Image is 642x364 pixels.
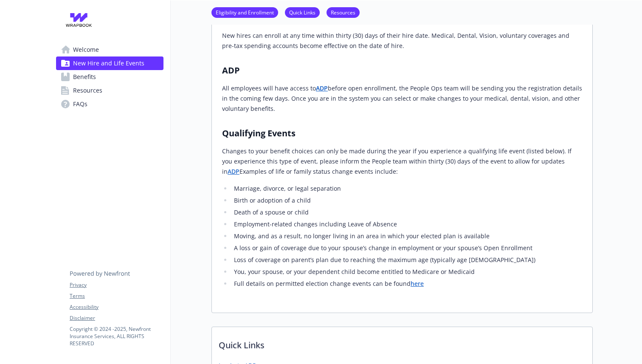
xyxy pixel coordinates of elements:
li: Moving, and as a result, no longer living in an area in which your elected plan is available [231,231,582,241]
a: Accessibility [70,303,163,311]
a: Resources [327,8,360,16]
p: New hires can enroll at any time within thirty (30) days of their hire date. Medical, Dental, Vis... [222,31,582,51]
a: Benefits [56,70,163,84]
p: Quick Links [212,327,592,358]
a: ADP [228,167,239,175]
li: Marriage, divorce, or legal separation [231,183,582,194]
span: Welcome [73,43,99,56]
li: A loss or gain of coverage due to your spouse’s change in employment or your spouse’s Open Enroll... [231,243,582,253]
span: Benefits [73,70,96,84]
a: ADP [316,84,328,92]
a: Resources [56,84,163,97]
p: All employees will have access to before open enrollment, the People Ops team will be sending you... [222,83,582,114]
a: Terms [70,292,163,300]
li: Full details on permitted election change events can be found [231,279,582,289]
strong: Qualifying Events [222,127,296,139]
a: Eligibility and Enrollment [211,8,278,16]
a: Quick Links [285,8,320,16]
a: here [411,279,424,288]
a: New Hire and Life Events [56,56,163,70]
a: Disclaimer [70,314,163,322]
a: Welcome [56,43,163,56]
li: Loss of coverage on parent’s plan due to reaching the maximum age (typically age [DEMOGRAPHIC_DATA]) [231,255,582,265]
span: Resources [73,84,102,97]
a: Privacy [70,281,163,289]
span: New Hire and Life Events [73,56,144,70]
li: You, your spouse, or your dependent child become entitled to Medicare or Medicaid [231,267,582,277]
strong: ADP [222,65,240,76]
li: Employment-related changes including Leave of Absence [231,219,582,229]
span: FAQs [73,97,87,111]
p: Copyright © 2024 - 2025 , Newfront Insurance Services, ALL RIGHTS RESERVED [70,325,163,347]
li: Death of a spouse or child [231,207,582,217]
p: Changes to your benefit choices can only be made during the year if you experience a qualifying l... [222,146,582,177]
a: FAQs [56,97,163,111]
li: Birth or adoption of a child [231,195,582,206]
